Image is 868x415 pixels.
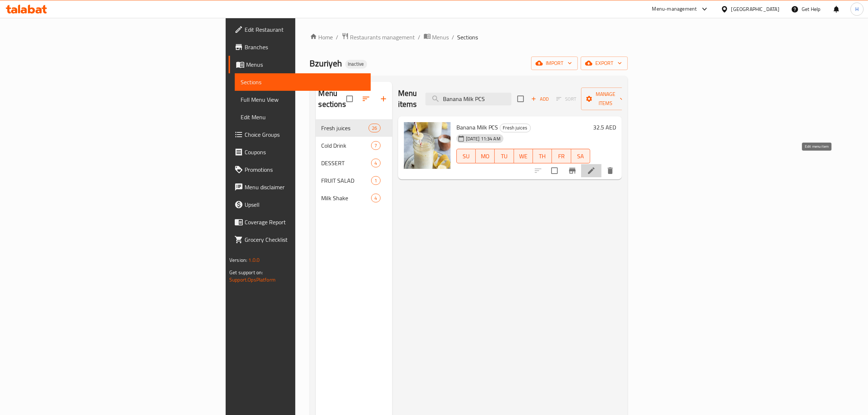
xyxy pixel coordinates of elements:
[229,21,371,38] a: Edit Restaurant
[587,59,622,68] span: export
[229,231,371,248] a: Grocery Checklist
[229,126,371,143] a: Choice Groups
[531,57,578,70] button: import
[479,151,492,162] span: MO
[855,5,859,13] span: H
[495,149,514,163] button: TU
[245,165,365,174] span: Promotions
[731,5,779,13] div: [GEOGRAPHIC_DATA]
[602,162,619,179] button: delete
[581,57,628,70] button: export
[322,159,371,167] span: DESSERT
[581,88,630,110] button: Manage items
[229,56,371,73] a: Menus
[245,25,365,34] span: Edit Restaurant
[245,218,365,226] span: Coverage Report
[593,122,616,132] h6: 32.5 AED
[458,33,478,42] span: Sections
[424,32,449,42] a: Menus
[587,90,624,108] span: Manage items
[350,33,415,42] span: Restaurants management
[533,149,552,163] button: TH
[316,119,392,137] div: Fresh juices26
[245,235,365,244] span: Grocery Checklist
[229,268,263,277] span: Get support on:
[322,124,369,132] span: Fresh juices
[555,151,568,162] span: FR
[322,176,371,185] span: FRUIT SALAD
[245,183,365,191] span: Menu disclaimer
[316,116,392,210] nav: Menu sections
[425,93,511,105] input: search
[418,33,421,42] li: /
[245,43,365,51] span: Branches
[241,113,365,121] span: Edit Menu
[248,255,260,265] span: 1.0.0
[528,93,552,105] span: Add item
[371,159,380,167] div: items
[460,151,473,162] span: SU
[552,93,581,105] span: Select section first
[241,78,365,86] span: Sections
[371,194,380,202] div: items
[369,125,380,132] span: 26
[371,160,380,167] span: 4
[652,5,697,13] div: Menu-management
[235,108,371,126] a: Edit Menu
[432,33,449,42] span: Menus
[514,149,533,163] button: WE
[229,196,371,213] a: Upsell
[476,149,495,163] button: MO
[398,88,417,110] h2: Menu items
[456,122,498,133] span: Banana Milk PCS
[404,122,451,169] img: Banana Milk PCS
[528,93,552,105] button: Add
[517,151,530,162] span: WE
[229,143,371,161] a: Coupons
[245,200,365,209] span: Upsell
[342,91,357,106] span: Select all sections
[536,151,549,162] span: TH
[530,95,550,103] span: Add
[235,73,371,91] a: Sections
[500,124,531,132] div: Fresh juices
[513,91,528,106] span: Select section
[322,141,371,150] span: Cold Drink
[245,130,365,139] span: Choice Groups
[371,141,380,150] div: items
[316,172,392,189] div: FRUIT SALAD1
[369,124,380,132] div: items
[342,32,415,42] a: Restaurants management
[229,255,247,265] span: Version:
[371,142,380,149] span: 7
[246,60,365,69] span: Menus
[463,135,503,142] span: [DATE] 11:34 AM
[322,194,371,202] span: Milk Shake
[371,195,380,202] span: 4
[241,95,365,104] span: Full Menu View
[500,124,530,132] span: Fresh juices
[235,91,371,108] a: Full Menu View
[375,90,392,108] button: Add section
[371,177,380,184] span: 1
[571,149,590,163] button: SA
[537,59,572,68] span: import
[229,275,276,284] a: Support.OpsPlatform
[316,154,392,172] div: DESSERT4
[574,151,587,162] span: SA
[564,162,581,179] button: Branch-specific-item
[245,148,365,156] span: Coupons
[229,161,371,178] a: Promotions
[316,189,392,207] div: Milk Shake4
[498,151,511,162] span: TU
[456,149,476,163] button: SU
[229,213,371,231] a: Coverage Report
[552,149,571,163] button: FR
[357,90,375,108] span: Sort sections
[316,137,392,154] div: Cold Drink7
